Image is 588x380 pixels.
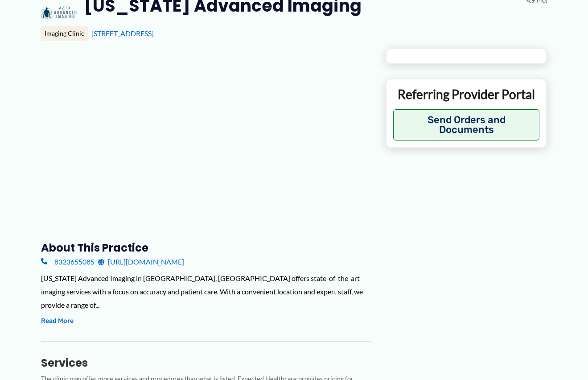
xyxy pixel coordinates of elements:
[41,316,74,326] button: Read More
[41,241,371,255] h3: About this practice
[393,86,540,102] p: Referring Provider Portal
[41,255,95,268] a: 8323655085
[41,272,371,311] div: [US_STATE] Advanced Imaging in [GEOGRAPHIC_DATA], [GEOGRAPHIC_DATA] offers state-of-the-art imagi...
[41,26,88,41] div: Imaging Clinic
[98,255,184,268] a: [URL][DOMAIN_NAME]
[91,29,154,37] a: [STREET_ADDRESS]
[393,109,540,140] button: Send Orders and Documents
[41,356,371,370] h3: Services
